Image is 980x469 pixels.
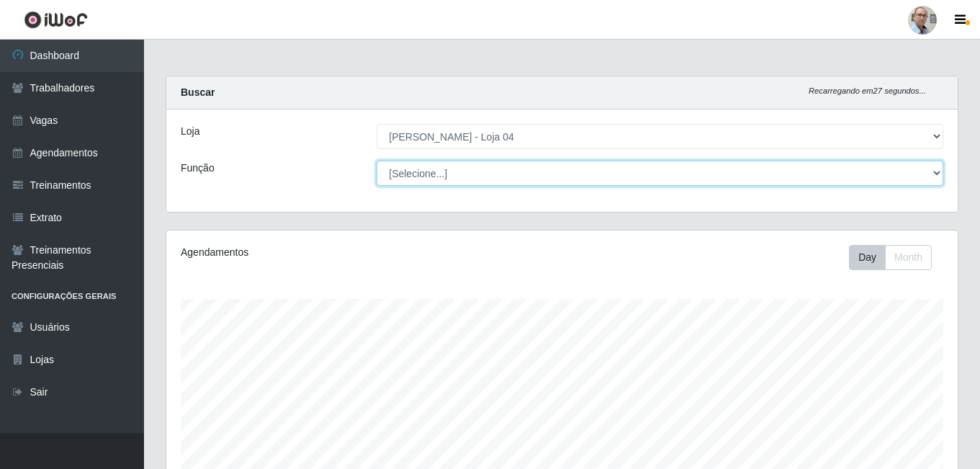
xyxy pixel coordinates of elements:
[885,245,932,270] button: Month
[24,11,88,29] img: CoreUI Logo
[181,161,215,176] label: Função
[181,124,199,139] label: Loja
[809,86,926,95] i: Recarregando em 27 segundos...
[181,245,486,260] div: Agendamentos
[849,245,886,270] button: Day
[181,86,215,98] strong: Buscar
[849,245,932,270] div: First group
[849,245,943,270] div: Toolbar with button groups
